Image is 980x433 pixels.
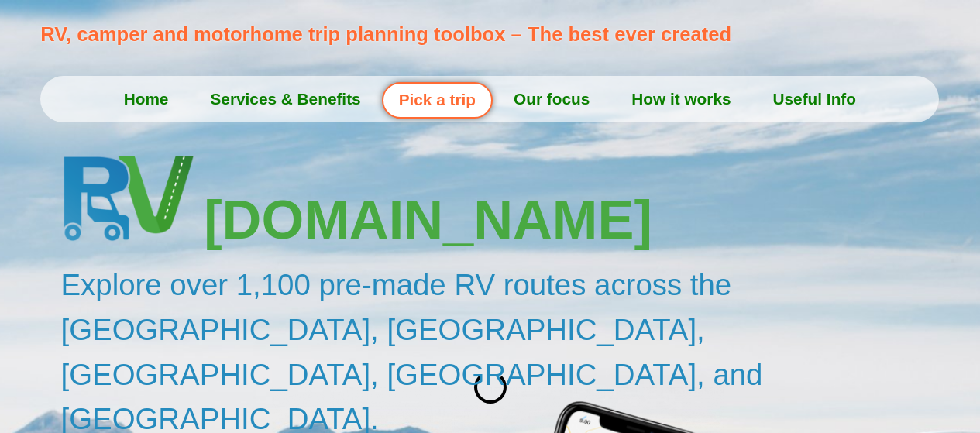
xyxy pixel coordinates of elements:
[382,82,493,119] a: Pick a trip
[40,19,947,49] p: RV, camper and motorhome trip planning toolbox – The best ever created
[103,80,190,119] a: Home
[610,80,751,119] a: How it works
[752,80,877,119] a: Useful Info
[40,80,939,119] nav: Menu
[189,80,381,119] a: Services & Benefits
[204,193,947,247] h3: [DOMAIN_NAME]
[493,80,610,119] a: Our focus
